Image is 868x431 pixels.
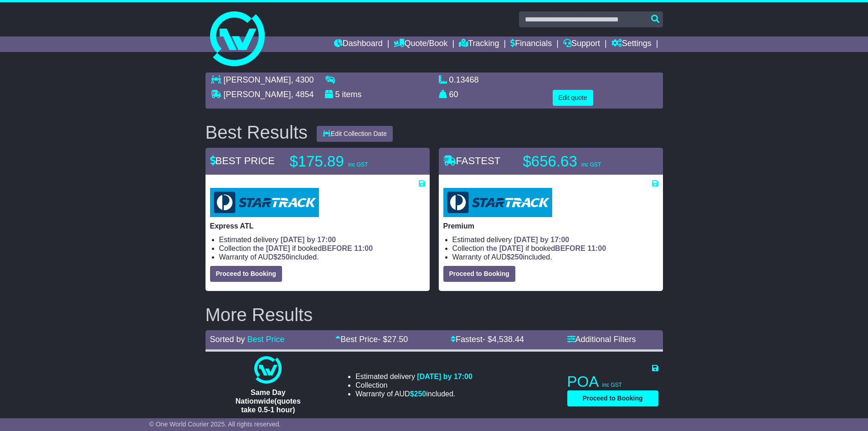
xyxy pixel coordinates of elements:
[219,235,425,244] li: Estimated delivery
[210,188,319,217] img: StarTrack: Express ATL
[205,305,663,325] h2: More Results
[452,253,658,261] li: Warranty of AUD included.
[567,335,636,344] a: Additional Filters
[507,253,523,261] span: $
[567,373,658,391] p: POA
[281,236,336,244] span: [DATE] by 17:00
[334,36,383,52] a: Dashboard
[224,75,291,84] span: [PERSON_NAME]
[452,235,658,244] li: Estimated delivery
[602,382,622,388] span: inc GST
[291,75,314,84] span: , 4300
[210,266,282,282] button: Proceed to Booking
[449,90,458,99] span: 60
[567,390,658,406] button: Proceed to Booking
[290,152,404,171] p: $175.89
[611,36,652,52] a: Settings
[348,161,368,168] span: inc GST
[483,335,524,344] span: - $
[355,389,473,398] li: Warranty of AUD included.
[354,244,373,252] span: 11:00
[322,244,352,252] span: BEFORE
[224,90,291,99] span: [PERSON_NAME]
[587,244,606,252] span: 11:00
[317,126,393,142] button: Edit Collection Date
[394,36,447,52] a: Quote/Book
[277,253,290,261] span: 250
[342,90,362,99] span: items
[492,335,524,344] span: 4,538.44
[486,244,606,252] span: if booked
[355,381,473,389] li: Collection
[273,253,290,261] span: $
[236,389,301,414] span: Same Day Nationwide(quotes take 0.5-1 hour)
[555,244,586,252] span: BEFORE
[210,222,425,230] p: Express ATL
[459,36,499,52] a: Tracking
[523,152,637,171] p: $656.63
[219,244,425,253] li: Collection
[253,244,290,252] span: the [DATE]
[511,253,523,261] span: 250
[452,244,658,253] li: Collection
[417,373,473,380] span: [DATE] by 17:00
[149,421,281,428] span: © One World Courier 2025. All rights reserved.
[219,253,425,261] li: Warranty of AUD included.
[387,335,408,344] span: 27.50
[291,90,314,99] span: , 4854
[335,90,340,99] span: 5
[378,335,408,344] span: - $
[449,75,479,84] span: 0.13468
[514,236,570,244] span: [DATE] by 17:00
[443,266,515,282] button: Proceed to Booking
[443,222,658,230] p: Premium
[335,335,408,344] a: Best Price- $27.50
[553,90,593,106] button: Edit quote
[581,161,601,168] span: inc GST
[563,36,600,52] a: Support
[355,372,473,381] li: Estimated delivery
[254,356,282,384] img: One World Courier: Same Day Nationwide(quotes take 0.5-1 hour)
[451,335,524,344] a: Fastest- $4,538.44
[510,36,552,52] a: Financials
[443,188,552,217] img: StarTrack: Premium
[210,335,245,344] span: Sorted by
[253,244,373,252] span: if booked
[414,390,426,398] span: 250
[201,122,313,142] div: Best Results
[247,335,285,344] a: Best Price
[410,390,426,398] span: $
[210,155,275,166] span: BEST PRICE
[486,244,523,252] span: the [DATE]
[443,155,501,166] span: FASTEST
